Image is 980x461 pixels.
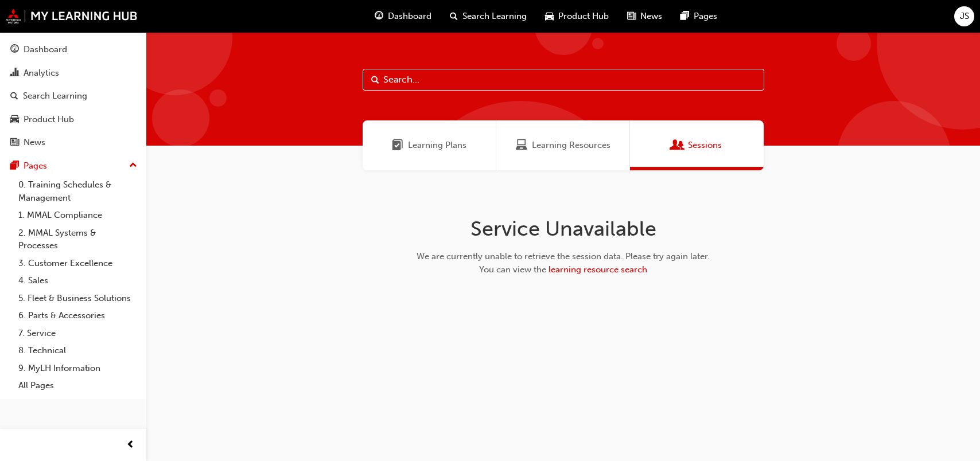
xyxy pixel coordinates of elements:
span: search-icon [10,91,18,101]
a: 0. Training Schedules & Management [14,176,142,206]
button: Pages [5,155,142,177]
span: car-icon [545,9,554,24]
div: Dashboard [24,43,67,56]
span: Sessions [672,139,683,152]
input: Search... [363,69,764,91]
a: Learning ResourcesLearning Resources [496,120,630,170]
span: Learning Plans [392,139,403,152]
a: guage-iconDashboard [365,5,441,28]
div: Product Hub [24,113,74,126]
span: search-icon [450,9,458,24]
h1: Service Unavailable [382,216,745,241]
img: mmal [6,9,138,24]
span: JS [960,10,969,23]
a: SessionsSessions [630,120,764,170]
div: Analytics [24,67,59,80]
span: Learning Resources [532,139,610,152]
a: 3. Customer Excellence [14,255,142,272]
span: prev-icon [126,438,135,452]
a: 8. Technical [14,342,142,360]
span: Product Hub [558,10,609,23]
span: news-icon [10,138,19,148]
a: Search Learning [5,85,142,107]
span: guage-icon [375,9,383,24]
div: Search Learning [23,89,87,103]
span: Search [371,73,379,87]
span: learning resource search [549,264,647,275]
span: news-icon [627,9,636,24]
a: 7. Service [14,325,142,342]
span: car-icon [10,115,19,125]
a: search-iconSearch Learning [441,5,536,28]
button: JS [954,6,974,26]
span: guage-icon [10,45,19,55]
a: Analytics [5,62,142,84]
a: pages-iconPages [671,5,726,28]
span: Pages [694,10,717,23]
span: chart-icon [10,68,19,79]
span: pages-icon [10,161,19,171]
a: 1. MMAL Compliance [14,206,142,224]
span: You can view the [479,264,647,275]
button: DashboardAnalyticsSearch LearningProduct HubNews [5,37,142,155]
a: All Pages [14,377,142,394]
a: car-iconProduct Hub [536,5,618,28]
a: Product Hub [5,109,142,130]
a: 6. Parts & Accessories [14,307,142,325]
a: 2. MMAL Systems & Processes [14,224,142,255]
div: Pages [24,159,47,173]
span: Search Learning [462,10,527,23]
div: News [24,136,45,149]
a: News [5,132,142,153]
span: Sessions [688,139,722,152]
button: learning resource search [549,263,647,276]
span: Dashboard [388,10,431,23]
span: Learning Resources [516,139,527,152]
span: up-icon [129,158,137,173]
a: Dashboard [5,39,142,60]
a: news-iconNews [618,5,671,28]
a: Learning PlansLearning Plans [363,120,496,170]
span: News [640,10,662,23]
span: We are currently unable to retrieve the session data. Please try again later. [382,250,745,263]
a: 4. Sales [14,272,142,290]
a: 5. Fleet & Business Solutions [14,290,142,307]
span: Learning Plans [408,139,466,152]
a: 9. MyLH Information [14,360,142,377]
span: pages-icon [680,9,689,24]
